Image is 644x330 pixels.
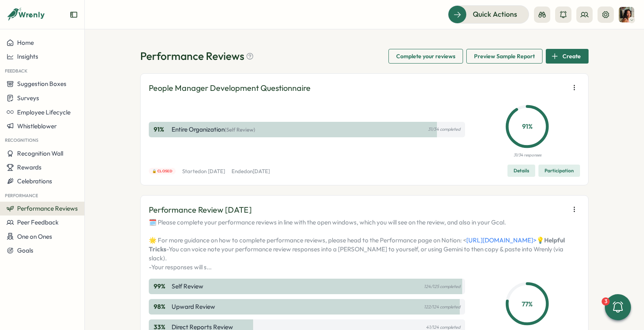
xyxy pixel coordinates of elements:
[149,204,252,216] p: Performance Review [DATE]
[17,39,34,46] span: Home
[17,163,42,171] span: Rewards
[507,165,535,177] button: Details
[514,165,529,176] span: Details
[562,49,581,63] span: Create
[545,165,574,176] span: Participation
[17,122,57,130] span: Whistleblower
[182,168,225,175] p: Started on [DATE]
[473,9,517,20] span: Quick Actions
[154,282,170,291] p: 99 %
[225,126,255,133] span: (Self Review)
[507,299,547,309] p: 77 %
[17,53,38,60] span: Insights
[152,168,173,174] span: 🔒 Closed
[154,302,170,311] p: 98 %
[474,49,535,63] span: Preview Sample Report
[538,165,580,177] button: Participation
[17,246,33,254] span: Goals
[17,177,52,185] span: Celebrations
[70,11,78,19] button: Expand sidebar
[426,325,460,330] p: 41/124 completed
[424,284,460,289] p: 124/125 completed
[17,94,39,102] span: Surveys
[17,80,66,88] span: Suggestion Boxes
[17,205,78,212] span: Performance Reviews
[466,236,536,244] a: [URL][DOMAIN_NAME]>
[466,49,543,64] button: Preview Sample Report
[602,297,610,306] div: 3
[154,125,170,134] p: 91 %
[428,127,460,132] p: 31/34 completed
[388,49,463,64] button: Complete your reviews
[507,121,547,132] p: 91 %
[396,49,455,63] span: Complete your reviews
[619,7,634,22] img: Viveca Riley
[514,152,541,158] p: 31/34 responses
[140,49,254,63] h1: Performance Reviews
[172,302,215,311] p: Upward Review
[17,218,59,226] span: Peer Feedback
[424,304,460,310] p: 122/124 completed
[17,233,52,240] span: One on Ones
[149,82,311,95] p: People Manager Development Questionnaire
[605,294,631,320] button: 3
[232,168,270,175] p: Ended on [DATE]
[172,282,203,291] p: Self Review
[17,150,63,157] span: Recognition Wall
[172,125,255,134] p: Entire Organization
[546,49,589,64] button: Create
[149,218,580,272] p: 🗓️ Please complete your performance reviews in line with the open windows, which you will see on ...
[448,5,529,23] button: Quick Actions
[17,108,71,116] span: Employee Lifecycle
